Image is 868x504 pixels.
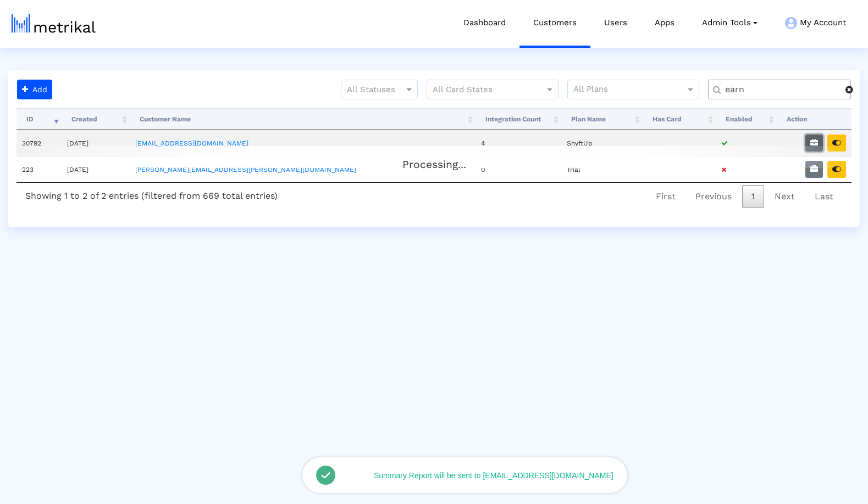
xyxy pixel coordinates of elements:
a: Previous [686,185,741,208]
th: ID: activate to sort column ascending [16,108,62,130]
th: Enabled: activate to sort column ascending [716,108,777,130]
td: [DATE] [62,156,130,182]
th: Plan Name: activate to sort column ascending [561,108,643,130]
td: 4 [476,130,561,156]
div: Summary Report will be sent to [EMAIL_ADDRESS][DOMAIN_NAME] [363,471,613,480]
td: [DATE] [62,130,130,156]
td: ShyftUp [561,130,643,156]
th: Customer Name: activate to sort column ascending [130,108,476,130]
th: Action [777,108,852,130]
input: All Plans [573,83,687,97]
td: Trial [561,156,643,182]
a: First [646,185,685,208]
img: my-account-menu-icon.png [785,17,797,29]
th: Integration Count: activate to sort column ascending [476,108,561,130]
a: [PERSON_NAME][EMAIL_ADDRESS][PERSON_NAME][DOMAIN_NAME] [135,166,356,173]
a: Last [805,185,843,208]
div: Showing 1 to 2 of 2 entries (filtered from 669 total entries) [16,183,286,205]
th: Has Card: activate to sort column ascending [643,108,716,130]
a: [EMAIL_ADDRESS][DOMAIN_NAME] [135,139,248,147]
a: Next [765,185,804,208]
td: 223 [16,156,62,182]
input: Customer Name [717,84,845,96]
th: Created: activate to sort column ascending [62,108,130,130]
input: All Card States [433,83,533,97]
td: 30792 [16,130,62,156]
button: Add [17,80,52,99]
a: 1 [742,185,764,208]
td: 0 [476,156,561,182]
img: metrical-logo-light.png [12,14,96,33]
div: Processing... [16,146,852,168]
